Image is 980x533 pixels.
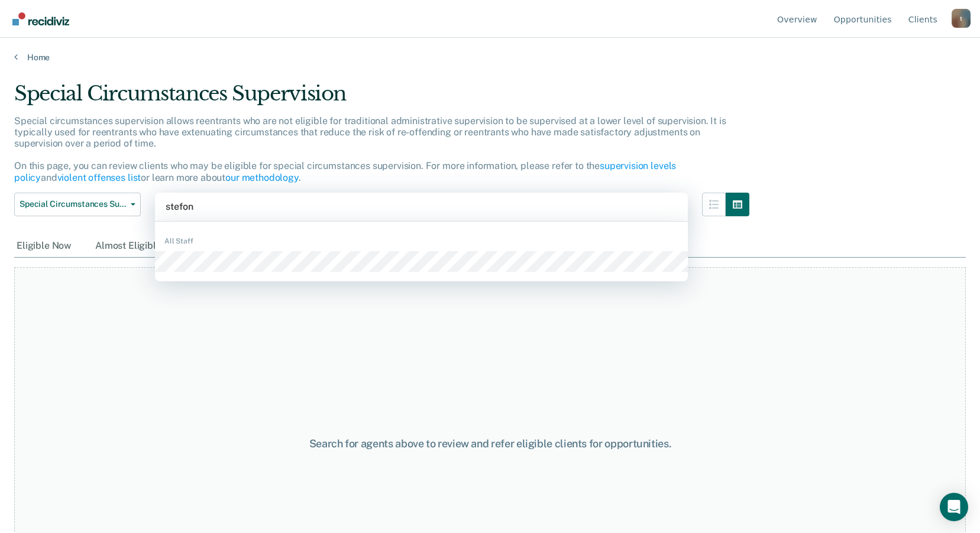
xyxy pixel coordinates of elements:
span: Special Circumstances Supervision [20,199,126,209]
button: Special Circumstances Supervision [14,193,141,216]
div: Special Circumstances Supervision [14,82,749,115]
a: Home [14,52,966,63]
img: Recidiviz [12,12,69,25]
div: Search for agents above to review and refer eligible clients for opportunities. [253,437,728,450]
div: All Staff [155,236,688,246]
button: Profile dropdown button [952,9,971,28]
a: our methodology [225,172,299,183]
div: t [952,9,971,28]
div: Almost Eligible [93,235,164,257]
a: supervision levels policy [14,160,676,183]
p: Special circumstances supervision allows reentrants who are not eligible for traditional administ... [14,115,726,183]
a: violent offenses list [57,172,141,183]
div: Open Intercom Messenger [940,493,968,521]
div: Eligible Now [14,235,74,257]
